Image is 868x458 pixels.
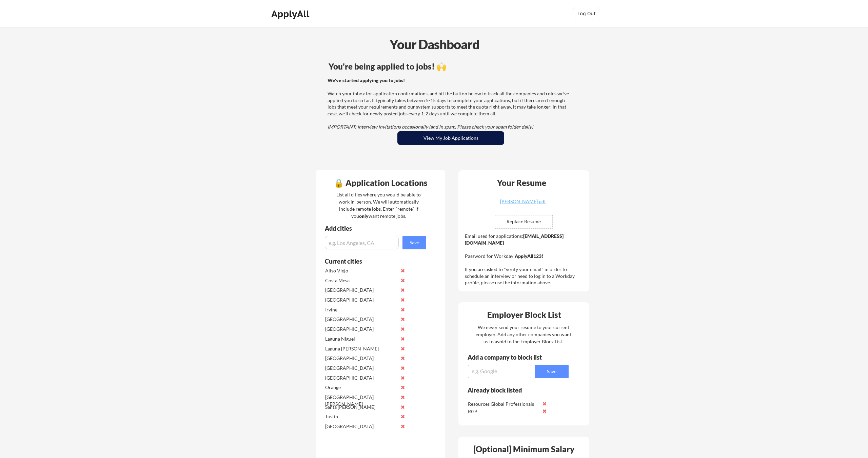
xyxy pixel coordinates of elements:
div: [Optional] Minimum Salary [461,445,587,453]
div: Current cities [325,258,419,264]
div: [GEOGRAPHIC_DATA] [325,297,397,303]
div: RGP [468,408,539,415]
div: Email used for applications: Password for Workday: If you are asked to "verify your email" in ord... [465,233,585,286]
div: Costa Mesa [325,277,397,284]
div: [GEOGRAPHIC_DATA] [325,365,397,371]
div: [PERSON_NAME].pdf [482,199,563,204]
div: Irvine [325,306,397,313]
div: [GEOGRAPHIC_DATA] [325,287,397,293]
input: e.g. Los Angeles, CA [325,236,399,249]
div: Santa [PERSON_NAME] [325,404,397,411]
strong: ApplyAll123! [515,253,543,259]
div: Employer Block List [461,311,587,319]
div: [GEOGRAPHIC_DATA] [325,423,397,430]
button: View My Job Applications [397,131,504,145]
div: Your Dashboard [1,35,868,54]
a: [PERSON_NAME].pdf [482,199,563,210]
div: 🔒 Application Locations [317,179,443,187]
div: [GEOGRAPHIC_DATA] [325,375,397,381]
div: You're being applied to jobs! 🙌 [329,62,573,71]
div: [GEOGRAPHIC_DATA] [325,326,397,332]
div: Tustin [325,413,397,420]
button: Save [402,236,426,249]
em: IMPORTANT: Interview invitations occasionally land in spam. Please check your spam folder daily! [328,124,533,130]
div: Aliso Viejo [325,267,397,274]
button: Save [535,365,569,378]
div: ApplyAll [271,8,311,20]
div: Orange [325,384,397,391]
div: Laguna Niguel [325,336,397,342]
div: [GEOGRAPHIC_DATA] [325,355,397,362]
strong: only [359,213,369,219]
button: Log Out [573,7,600,20]
strong: [EMAIL_ADDRESS][DOMAIN_NAME] [465,233,564,246]
div: [GEOGRAPHIC_DATA] [325,316,397,323]
strong: We've started applying you to jobs! [328,77,405,83]
div: Already block listed [468,387,559,393]
div: Add a company to block list [468,354,552,360]
div: Resources Global Professionals [468,401,539,407]
div: Add cities [325,225,428,231]
div: We never send your resume to your current employer. Add any other companies you want us to avoid ... [475,324,572,345]
div: List all cities where you would be able to work in-person. We will automatically include remote j... [332,191,425,220]
div: Laguna [PERSON_NAME] [325,345,397,352]
div: Watch your inbox for application confirmations, and hit the button below to track all the compani... [328,77,572,130]
div: [GEOGRAPHIC_DATA][PERSON_NAME] [325,394,397,407]
div: Your Resume [488,179,555,187]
